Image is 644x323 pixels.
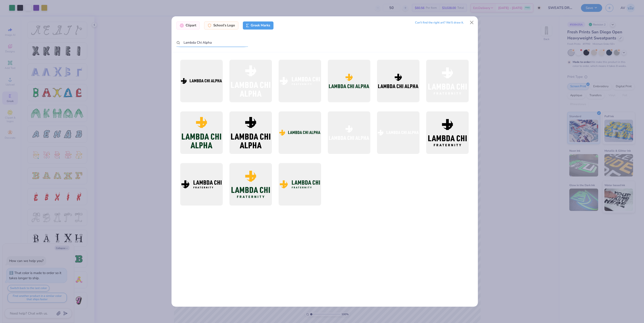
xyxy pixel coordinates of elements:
div: Greek Marks [243,21,273,30]
div: School's Logo [204,21,238,30]
div: Can’t find the right art? We’ll draw it. [415,19,464,27]
input: Search by name [176,38,248,47]
button: Close [467,18,476,27]
div: Clipart [176,21,200,30]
